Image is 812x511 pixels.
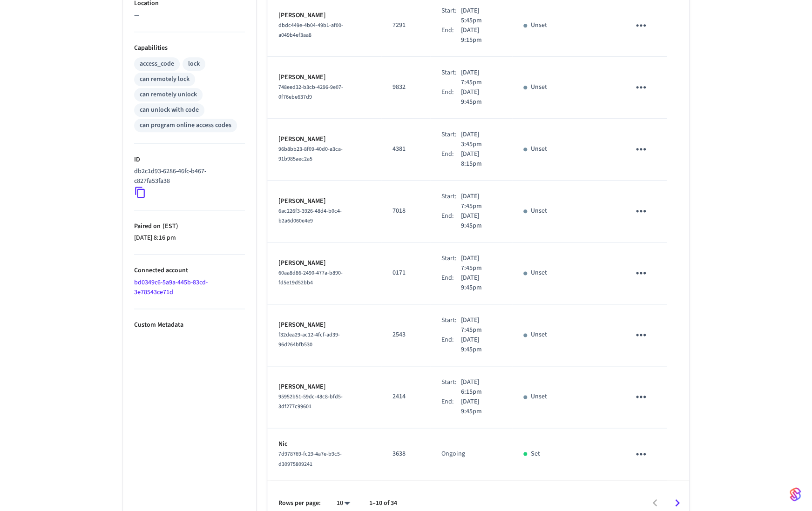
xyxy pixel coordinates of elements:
[461,68,501,87] p: [DATE] 7:45pm
[134,43,245,53] p: Capabilities
[531,449,540,459] p: Set
[188,59,200,69] div: lock
[392,449,419,459] p: 3638
[461,6,501,26] p: [DATE] 5:45pm
[134,320,245,330] p: Custom Metadata
[278,320,370,330] p: [PERSON_NAME]
[441,254,460,273] div: Start:
[278,11,370,20] p: [PERSON_NAME]
[441,26,460,45] div: End:
[441,6,460,26] div: Start:
[392,82,419,92] p: 9832
[531,206,547,216] p: Unset
[461,335,501,355] p: [DATE] 9:45pm
[441,377,460,397] div: Start:
[278,83,343,101] span: 748eed32-b3cb-4296-9e07-0f76ebe637d9
[441,211,460,231] div: End:
[441,316,460,335] div: Start:
[278,258,370,268] p: [PERSON_NAME]
[441,273,460,293] div: End:
[461,26,501,45] p: [DATE] 9:15pm
[392,268,419,278] p: 0171
[461,397,501,417] p: [DATE] 9:45pm
[461,211,501,231] p: [DATE] 9:45pm
[278,145,343,163] span: 96b8bb23-8f09-40d0-a3ca-91b985aec2a5
[134,233,245,243] p: [DATE] 8:16 pm
[461,273,501,293] p: [DATE] 9:45pm
[430,428,512,480] td: Ongoing
[278,269,343,287] span: 60aa8d86-2490-477a-b890-fd5e19d52bb4
[278,382,370,392] p: [PERSON_NAME]
[278,134,370,144] p: [PERSON_NAME]
[461,192,501,211] p: [DATE] 7:45pm
[441,335,460,355] div: End:
[790,487,801,502] img: SeamLogoGradient.69752ec5.svg
[461,316,501,335] p: [DATE] 7:45pm
[278,393,343,410] span: 95952b51-59dc-48c8-bfd5-3df277c99601
[140,90,197,100] div: can remotely unlock
[140,105,199,115] div: can unlock with code
[531,392,547,402] p: Unset
[441,87,460,107] div: End:
[441,397,460,417] div: End:
[531,268,547,278] p: Unset
[134,222,245,231] p: Paired on
[531,20,547,30] p: Unset
[461,130,501,149] p: [DATE] 3:45pm
[278,21,343,39] span: dbdc449e-4b04-49b1-af00-a049b4ef3aa8
[441,192,460,211] div: Start:
[278,73,370,82] p: [PERSON_NAME]
[161,222,178,231] span: ( EST )
[461,377,501,397] p: [DATE] 6:15pm
[392,330,419,340] p: 2543
[531,144,547,154] p: Unset
[369,498,397,508] p: 1–10 of 34
[140,74,189,84] div: can remotely lock
[441,130,460,149] div: Start:
[461,149,501,169] p: [DATE] 8:15pm
[278,331,340,349] span: f32dea29-ac12-4fcf-ad39-96d264bfb530
[392,206,419,216] p: 7018
[461,254,501,273] p: [DATE] 7:45pm
[134,266,245,276] p: Connected account
[134,167,241,186] p: db2c1d93-6286-46fc-b467-c827fa53fa38
[531,82,547,92] p: Unset
[392,392,419,402] p: 2414
[278,498,321,508] p: Rows per page:
[140,121,231,130] div: can program online access codes
[332,496,354,510] div: 10
[531,330,547,340] p: Unset
[278,207,342,225] span: 6ac226f3-3926-48d4-b0c4-b2a6d060e4e9
[134,278,208,297] a: bd0349c6-5a9a-445b-83cd-3e78543ce71d
[392,144,419,154] p: 4381
[140,59,174,69] div: access_code
[134,11,245,20] p: —
[441,68,460,87] div: Start:
[278,439,370,449] p: Nic
[441,149,460,169] div: End:
[278,450,342,468] span: 7d978769-fc29-4a7e-b9c5-d30975809241
[392,20,419,30] p: 7291
[278,196,370,206] p: [PERSON_NAME]
[134,155,245,165] p: ID
[461,87,501,107] p: [DATE] 9:45pm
